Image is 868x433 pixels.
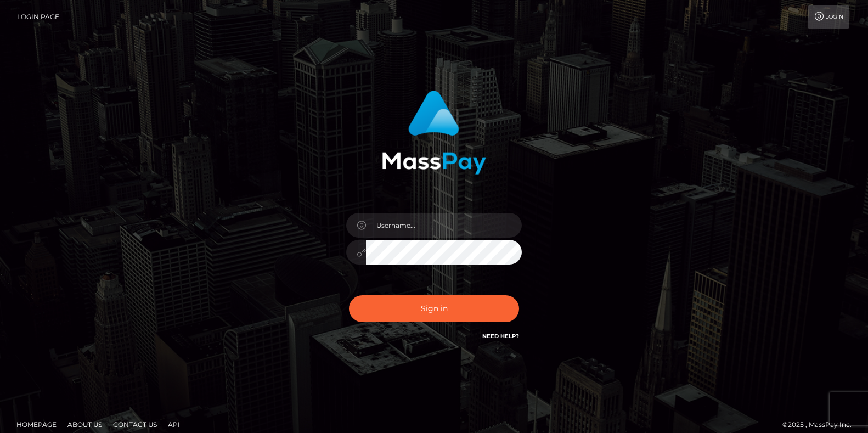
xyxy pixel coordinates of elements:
[12,416,61,433] a: Homepage
[164,416,184,433] a: API
[782,419,860,431] div: © 2025 , MassPay Inc.
[382,91,486,175] img: MassPay Login
[366,213,522,238] input: Username...
[17,5,59,29] a: Login Page
[482,333,519,340] a: Need Help?
[109,416,161,433] a: Contact Us
[63,416,106,433] a: About Us
[349,295,519,322] button: Sign in
[808,5,849,29] a: Login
